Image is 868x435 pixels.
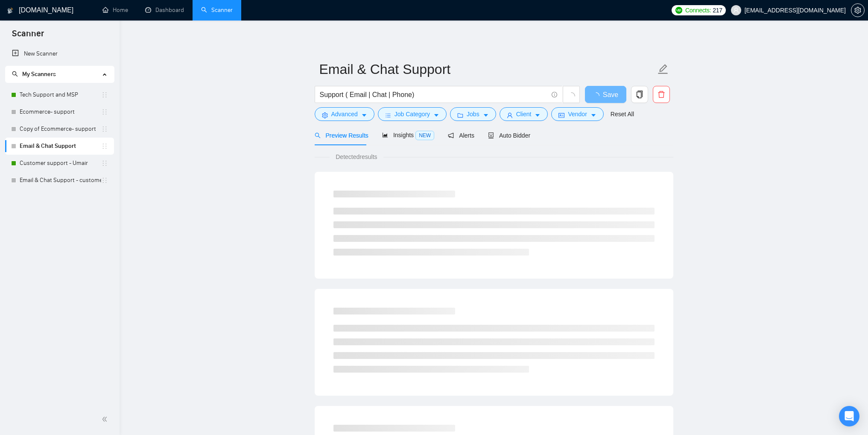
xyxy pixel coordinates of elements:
button: settingAdvancedcaret-down [315,107,374,121]
span: Connects: [685,6,711,15]
img: upwork-logo.png [675,7,682,14]
span: caret-down [433,112,439,118]
button: folderJobscaret-down [450,107,496,121]
a: Tech Support and MSP [20,86,101,103]
span: caret-down [361,112,367,118]
span: loading [567,92,575,100]
span: double-left [102,415,110,423]
li: Ecommerce- support [5,103,114,121]
span: My Scanners [12,71,56,78]
button: setting [851,3,865,17]
span: 217 [713,6,722,15]
li: Customer support - Umair [5,155,114,172]
a: Ecommerce- support [20,103,101,121]
span: My Scanners [22,71,56,78]
span: Jobs [467,109,479,119]
input: Scanner name... [319,59,656,80]
a: Email & Chat Support [20,138,101,155]
button: idcardVendorcaret-down [551,107,603,121]
span: copy [631,91,648,98]
span: NEW [415,131,434,140]
button: copy [631,86,648,103]
button: barsJob Categorycaret-down [378,107,447,121]
span: user [733,7,739,13]
span: idcard [558,112,564,118]
span: search [12,71,18,77]
span: Client [516,109,532,119]
span: caret-down [483,112,489,118]
span: folder [457,112,463,118]
a: Reset All [611,109,634,119]
span: notification [448,132,454,138]
span: holder [101,177,108,184]
span: loading [593,92,603,99]
a: Customer support - Umair [20,155,101,172]
a: homeHome [102,6,128,14]
div: Open Intercom Messenger [839,406,859,426]
span: holder [101,91,108,98]
span: holder [101,143,108,150]
a: Copy of Ecommerce- support [20,121,101,138]
button: delete [653,86,670,103]
button: userClientcaret-down [500,107,548,121]
a: Email & Chat Support - customer support S-1 [20,172,101,189]
span: holder [101,126,108,132]
span: holder [101,109,108,115]
span: Advanced [331,109,358,119]
span: caret-down [590,112,596,118]
li: Copy of Ecommerce- support [5,121,114,138]
span: Detected results [330,152,383,162]
a: searchScanner [201,6,233,14]
li: New Scanner [5,45,114,62]
span: Vendor [568,109,587,119]
li: Tech Support and MSP [5,86,114,103]
li: Email & Chat Support [5,138,114,155]
span: setting [322,112,328,118]
img: logo [7,4,13,18]
span: area-chart [382,132,388,138]
span: Alerts [448,132,474,139]
input: Search Freelance Jobs... [320,89,548,100]
li: Email & Chat Support - customer support S-1 [5,172,114,189]
span: search [315,132,321,138]
button: Save [585,86,626,103]
span: robot [488,132,494,138]
span: user [507,112,513,118]
span: Preview Results [315,132,368,139]
span: delete [653,91,669,98]
a: dashboardDashboard [145,6,184,14]
span: info-circle [552,92,557,97]
a: New Scanner [12,45,107,62]
span: Save [603,89,618,100]
span: Scanner [5,27,51,45]
span: bars [385,112,391,118]
span: caret-down [535,112,541,118]
span: Insights [382,132,434,138]
a: setting [851,7,865,14]
span: Auto Bidder [488,132,530,139]
span: holder [101,160,108,167]
span: Job Category [395,109,430,119]
span: edit [658,64,669,75]
span: setting [851,7,864,14]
